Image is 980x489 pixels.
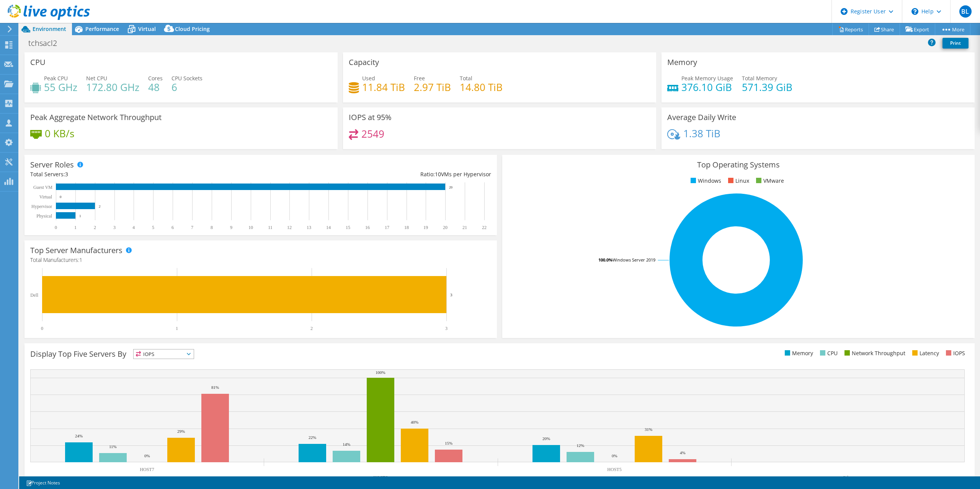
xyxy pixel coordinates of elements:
[944,349,965,357] li: IOPS
[45,129,74,138] h4: 0 KB/s
[935,23,970,35] a: More
[435,171,441,178] span: 10
[460,83,503,91] h4: 14.80 TiB
[942,38,969,49] a: Print
[138,25,156,32] span: Virtual
[449,185,453,189] text: 20
[60,195,62,199] text: 0
[726,177,749,185] li: Linux
[41,326,43,331] text: 0
[211,225,213,230] text: 8
[175,25,210,32] span: Cloud Pricing
[443,225,448,230] text: 20
[414,75,425,82] span: Free
[21,478,65,487] a: Project Notes
[742,75,777,82] span: Total Memory
[171,225,174,230] text: 6
[30,161,74,169] h3: Server Roles
[25,39,69,47] h1: tchsacl2
[346,225,350,230] text: 15
[404,225,409,230] text: 18
[612,257,655,263] tspan: Windows Server 2019
[361,130,384,138] h4: 2549
[39,194,52,200] text: Virtual
[30,113,162,122] h3: Peak Aggregate Network Throughput
[683,129,720,138] h4: 1.38 TiB
[869,23,900,35] a: Share
[74,225,77,230] text: 1
[44,83,77,91] h4: 55 GHz
[445,326,448,331] text: 3
[362,75,375,82] span: Used
[211,385,219,390] text: 81%
[109,444,117,449] text: 11%
[33,185,52,190] text: Guest VM
[287,225,292,230] text: 12
[349,113,392,122] h3: IOPS at 95%
[742,83,792,91] h4: 571.39 GiB
[376,370,385,375] text: 100%
[667,113,736,122] h3: Average Daily Write
[132,225,135,230] text: 4
[482,225,487,230] text: 22
[94,225,96,230] text: 2
[310,326,313,331] text: 2
[365,225,370,230] text: 16
[99,205,101,208] text: 2
[577,443,584,448] text: 12%
[86,75,107,82] span: Net CPU
[85,25,119,32] span: Performance
[832,23,869,35] a: Reports
[261,170,491,179] div: Ratio: VMs per Hypervisor
[148,75,163,82] span: Cores
[79,214,81,218] text: 1
[818,349,838,357] li: CPU
[30,170,261,179] div: Total Servers:
[152,225,154,230] text: 5
[689,177,721,185] li: Windows
[460,75,472,82] span: Total
[134,349,194,359] span: IOPS
[754,177,784,185] li: VMware
[910,349,939,357] li: Latency
[450,292,452,297] text: 3
[30,292,38,298] text: Dell
[30,256,491,264] h4: Total Manufacturers:
[680,450,686,455] text: 4%
[423,225,428,230] text: 19
[113,225,116,230] text: 3
[248,225,253,230] text: 10
[843,475,853,480] text: Other
[65,171,68,178] span: 3
[309,435,316,440] text: 22%
[33,25,66,32] span: Environment
[783,349,813,357] li: Memory
[31,204,52,209] text: Hypervisor
[411,420,418,424] text: 40%
[148,83,163,91] h4: 48
[230,225,232,230] text: 9
[171,83,203,91] h4: 6
[75,434,83,438] text: 24%
[911,8,918,15] svg: \n
[607,467,621,472] text: HOST5
[843,349,905,357] li: Network Throughput
[44,75,68,82] span: Peak CPU
[55,225,57,230] text: 0
[385,225,389,230] text: 17
[598,257,612,263] tspan: 100.0%
[177,429,185,434] text: 29%
[86,83,139,91] h4: 172.80 GHz
[542,436,550,441] text: 20%
[462,225,467,230] text: 21
[959,5,972,18] span: BL
[445,441,452,445] text: 15%
[326,225,331,230] text: 14
[373,475,387,480] text: HOST6
[307,225,311,230] text: 13
[900,23,935,35] a: Export
[79,256,82,263] span: 1
[171,75,203,82] span: CPU Sockets
[191,225,193,230] text: 7
[144,453,150,458] text: 0%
